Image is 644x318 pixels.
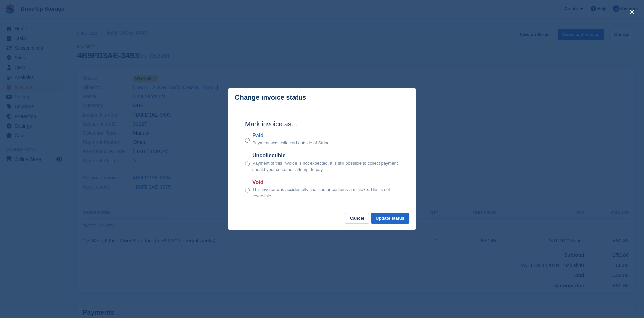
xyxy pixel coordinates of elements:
[252,160,399,173] p: Payment of this invoice is not expected. It is still possible to collect payment should your cust...
[627,7,637,17] button: close
[245,119,399,129] h2: Mark invoice as...
[252,132,331,140] label: Paid
[252,152,399,160] label: Uncollectible
[252,178,399,186] label: Void
[252,186,399,199] p: This invoice was accidentally finalised or contains a mistake. This is not reversible.
[235,94,306,101] p: Change invoice status
[345,213,369,224] button: Cancel
[252,140,331,146] p: Payment was collected outside of Stripe.
[371,213,409,224] button: Update status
